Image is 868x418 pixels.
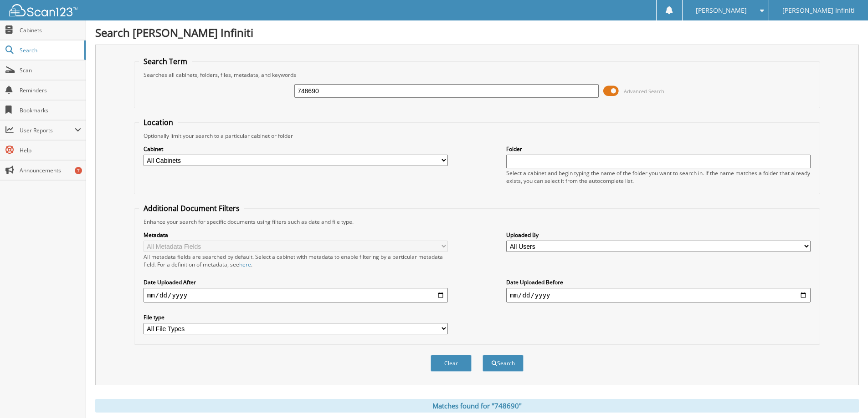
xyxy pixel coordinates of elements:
[506,288,811,302] input: end
[20,126,75,134] span: User Reports
[624,88,664,95] span: Advanced Search
[20,86,81,94] span: Reminders
[506,231,811,239] label: Uploaded By
[20,46,80,54] span: Search
[239,261,251,268] a: here
[20,146,81,154] span: Help
[9,4,77,16] img: scan123-logo-white.svg
[431,355,472,372] button: Clear
[144,278,448,286] label: Date Uploaded After
[95,399,859,413] div: Matches found for "748690"
[144,253,448,268] div: All metadata fields are searched by default. Select a cabinet with metadata to enable filtering b...
[139,56,192,66] legend: Search Term
[139,218,815,226] div: Enhance your search for specific documents using filters such as date and file type.
[20,66,81,74] span: Scan
[20,106,81,114] span: Bookmarks
[144,313,448,321] label: File type
[506,145,811,153] label: Folder
[506,169,811,185] div: Select a cabinet and begin typing the name of the folder you want to search in. If the name match...
[139,117,178,127] legend: Location
[20,26,81,34] span: Cabinets
[483,355,524,372] button: Search
[20,166,81,174] span: Announcements
[144,288,448,302] input: start
[139,132,815,140] div: Optionally limit your search to a particular cabinet or folder
[144,145,448,153] label: Cabinet
[506,278,811,286] label: Date Uploaded Before
[696,8,747,13] span: [PERSON_NAME]
[75,167,82,174] div: 7
[144,231,448,239] label: Metadata
[139,71,815,79] div: Searches all cabinets, folders, files, metadata, and keywords
[782,8,855,13] span: [PERSON_NAME] Infiniti
[95,25,859,40] h1: Search [PERSON_NAME] Infiniti
[139,203,244,213] legend: Additional Document Filters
